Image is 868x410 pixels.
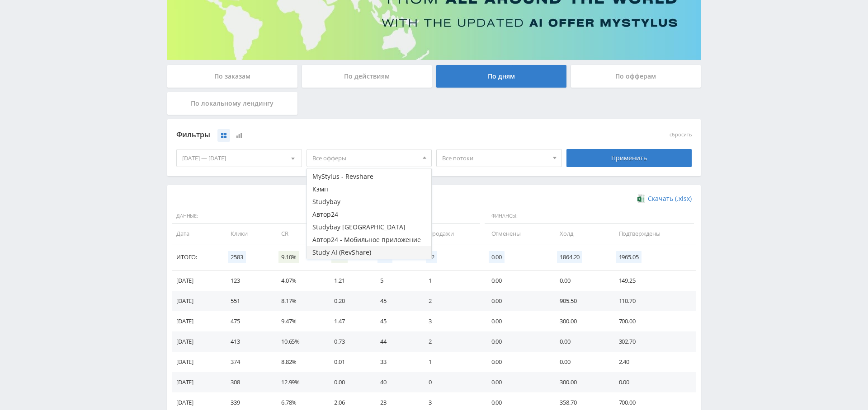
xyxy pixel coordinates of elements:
td: Итого: [172,244,222,270]
td: [DATE] [172,291,222,311]
td: 1 [420,352,482,372]
button: Studybay [307,196,432,208]
td: 1.47 [325,311,371,331]
div: По локальному лендингу [167,92,297,115]
td: 374 [222,352,272,372]
td: 300.00 [551,311,609,331]
button: Кэмп [307,183,432,196]
span: 9.10% [278,251,299,263]
button: сбросить [670,132,692,138]
div: Применить [566,149,692,167]
td: 0.00 [482,291,551,311]
img: xlsx [637,194,645,203]
span: Скачать (.xlsx) [648,195,692,202]
button: Studybay [GEOGRAPHIC_DATA] [307,221,432,233]
td: Дата [172,224,222,244]
td: 700.00 [610,311,696,331]
td: 9.47% [272,311,325,331]
td: 40 [371,372,419,392]
td: 302.70 [610,331,696,352]
td: 0.00 [610,372,696,392]
td: 44 [371,331,419,352]
td: 0.00 [551,331,609,352]
td: 0.00 [482,352,551,372]
td: [DATE] [172,331,222,352]
td: 0.00 [325,372,371,392]
a: Скачать (.xlsx) [637,194,692,203]
td: 1 [420,270,482,291]
td: 5 [371,270,419,291]
button: MyStylus - Revshare [307,170,432,183]
td: 0.00 [482,311,551,331]
div: По офферам [571,65,701,88]
td: 149.25 [610,270,696,291]
td: 2 [420,291,482,311]
td: Продажи [420,224,482,244]
td: 413 [222,331,272,352]
button: Study AI (RevShare) [307,246,432,259]
td: Отменены [482,224,551,244]
span: Финансы: [485,209,694,224]
td: 45 [371,311,419,331]
td: [DATE] [172,270,222,291]
td: 308 [222,372,272,392]
td: 0.00 [551,352,609,372]
td: 33 [371,352,419,372]
div: По дням [436,65,566,88]
td: 3 [420,311,482,331]
td: 300.00 [551,372,609,392]
td: 1.21 [325,270,371,291]
td: 8.17% [272,291,325,311]
td: 0.00 [482,270,551,291]
span: Данные: [172,209,369,224]
td: 4.07% [272,270,325,291]
td: CR [272,224,325,244]
span: Все офферы [312,149,418,167]
td: 2.40 [610,352,696,372]
div: По заказам [167,65,297,88]
button: Автор24 [307,208,432,221]
td: 2 [420,331,482,352]
td: Холд [551,224,609,244]
td: 475 [222,311,272,331]
td: 0.00 [482,372,551,392]
span: 0.00 [489,251,505,263]
td: 45 [371,291,419,311]
td: 12.99% [272,372,325,392]
td: 551 [222,291,272,311]
span: 2583 [228,251,245,263]
td: 0.00 [482,331,551,352]
td: 110.70 [610,291,696,311]
td: 0.20 [325,291,371,311]
td: [DATE] [172,372,222,392]
td: 10.65% [272,331,325,352]
td: 8.82% [272,352,325,372]
td: 0.01 [325,352,371,372]
td: 0.73 [325,331,371,352]
td: 0 [420,372,482,392]
td: Подтверждены [610,224,696,244]
td: 0.00 [551,270,609,291]
button: Автор24 - Мобильное приложение [307,233,432,246]
td: [DATE] [172,352,222,372]
td: 905.50 [551,291,609,311]
td: 123 [222,270,272,291]
td: Клики [222,224,272,244]
div: Фильтры [176,128,562,142]
div: По действиям [302,65,432,88]
span: 1864.20 [557,251,582,263]
span: Все потоки [442,149,548,167]
div: [DATE] — [DATE] [177,149,302,167]
span: 1965.05 [616,251,642,263]
td: [DATE] [172,311,222,331]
